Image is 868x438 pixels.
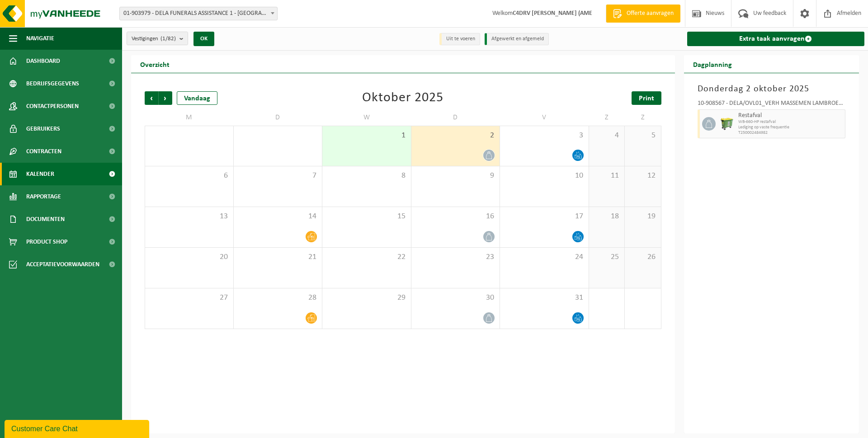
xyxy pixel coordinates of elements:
span: 11 [594,171,620,181]
span: Documenten [26,208,65,231]
span: 7 [238,171,318,181]
span: 1 [327,131,406,141]
span: 30 [416,293,495,303]
span: 22 [327,252,406,262]
button: OK [193,32,214,46]
span: Lediging op vaste frequentie [738,125,843,130]
span: 21 [238,252,318,262]
span: Volgende [159,91,172,105]
span: Navigatie [26,27,54,50]
td: D [234,109,323,126]
span: Product Shop [26,231,67,253]
span: 27 [150,293,229,303]
span: 29 [327,293,406,303]
td: M [145,109,234,126]
div: 10-908567 - DELA/OVL01_VERH MASSEMEN LAMBROEKSTRAAT - MASSEMEN [698,100,846,109]
span: Restafval [738,112,843,119]
span: 19 [629,212,656,221]
span: 12 [629,171,656,181]
span: 8 [327,171,406,181]
span: Contactpersonen [26,95,79,118]
span: 3 [505,131,584,141]
span: Vorige [145,91,158,105]
span: 9 [416,171,495,181]
span: 6 [150,171,229,181]
span: 15 [327,212,406,221]
td: V [500,109,589,126]
span: 4 [594,131,620,141]
span: 13 [150,212,229,221]
span: 18 [594,212,620,221]
span: WB-660-HP restafval [738,119,843,125]
strong: C4DRV [PERSON_NAME] (AME [513,10,592,17]
span: Offerte aanvragen [624,9,676,18]
li: Uit te voeren [439,33,480,45]
span: 20 [150,252,229,262]
span: 01-903979 - DELA FUNERALS ASSISTANCE 1 - ANTWERPEN [120,7,277,20]
td: D [411,109,500,126]
span: Acceptatievoorwaarden [26,253,99,276]
h2: Overzicht [131,55,179,73]
span: 10 [505,171,584,181]
div: Oktober 2025 [362,91,443,105]
a: Print [632,91,661,105]
span: 5 [629,131,656,141]
a: Extra taak aanvragen [687,32,865,46]
span: Rapportage [26,185,61,208]
span: Kalender [26,163,54,185]
span: 31 [505,293,584,303]
li: Afgewerkt en afgemeld [485,33,549,45]
span: 23 [416,252,495,262]
span: 24 [505,252,584,262]
span: 17 [505,212,584,221]
h2: Dagplanning [684,55,741,73]
count: (1/82) [160,36,176,42]
a: Offerte aanvragen [606,5,680,23]
span: 2 [416,131,495,141]
span: 26 [629,252,656,262]
h3: Donderdag 2 oktober 2025 [698,82,846,96]
td: W [322,109,411,126]
span: 25 [594,252,620,262]
span: Gebruikers [26,118,60,140]
span: 01-903979 - DELA FUNERALS ASSISTANCE 1 - ANTWERPEN [119,7,278,20]
td: Z [589,109,625,126]
img: WB-0660-HPE-GN-50 [720,117,734,131]
button: Vestigingen(1/82) [127,32,188,45]
span: Bedrijfsgegevens [26,72,79,95]
span: 14 [238,212,318,221]
span: Print [639,95,654,102]
span: 28 [238,293,318,303]
span: Vestigingen [132,32,176,46]
span: Contracten [26,140,61,163]
div: Vandaag [177,91,217,105]
td: Z [625,109,661,126]
span: Dashboard [26,50,60,72]
span: 16 [416,212,495,221]
span: T250002484982 [738,130,843,136]
iframe: chat widget [5,418,151,438]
